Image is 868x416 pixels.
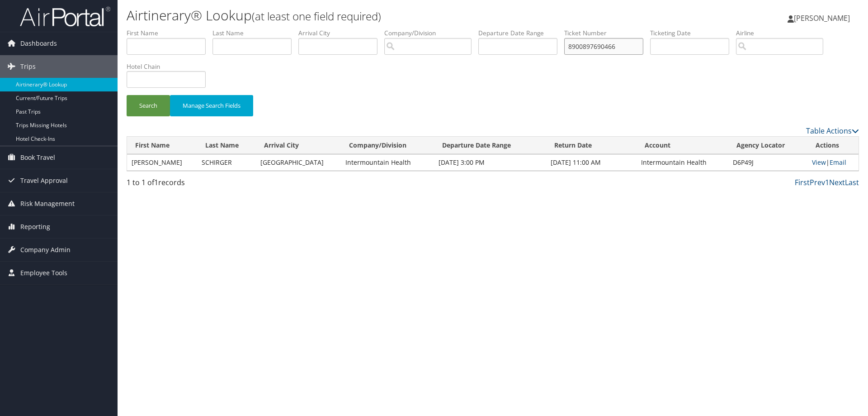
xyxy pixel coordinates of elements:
a: View [812,158,826,167]
button: Search [127,95,170,116]
button: Manage Search Fields [170,95,253,116]
span: 1 [154,177,158,187]
span: Travel Approval [20,169,68,192]
div: 1 to 1 of records [127,177,300,192]
span: Dashboards [20,32,57,55]
label: Arrival City [298,29,384,38]
th: Company/Division [341,137,434,154]
a: [PERSON_NAME] [788,5,859,32]
th: Return Date: activate to sort column ascending [546,137,637,154]
h1: Airtinerary® Lookup [127,6,615,25]
td: [GEOGRAPHIC_DATA] [256,154,341,171]
th: Account: activate to sort column ascending [637,137,728,154]
span: Book Travel [20,146,55,169]
a: Email [830,158,846,167]
td: SCHIRGER [197,154,255,171]
td: | [807,154,859,171]
span: Reporting [20,215,50,238]
label: Company/Division [384,29,478,38]
label: Airline [736,29,830,38]
label: Hotel Chain [127,62,212,71]
label: First Name [127,29,212,38]
span: Company Admin [20,239,71,261]
span: Risk Management [20,192,75,215]
label: Departure Date Range [478,29,564,38]
a: Last [845,177,859,187]
th: Actions [807,137,859,154]
th: Agency Locator: activate to sort column ascending [728,137,807,154]
th: Departure Date Range: activate to sort column ascending [434,137,546,154]
label: Ticketing Date [650,29,736,38]
span: [PERSON_NAME] [794,13,850,23]
th: Arrival City: activate to sort column ascending [256,137,341,154]
span: Employee Tools [20,262,67,284]
td: Intermountain Health [637,154,728,171]
label: Last Name [212,29,298,38]
td: D6P49J [728,154,807,171]
td: [PERSON_NAME] [127,154,197,171]
a: 1 [825,177,829,187]
small: (at least one field required) [252,9,381,24]
a: First [795,177,810,187]
span: Trips [20,55,36,78]
label: Ticket Number [564,29,650,38]
th: First Name: activate to sort column ascending [127,137,197,154]
td: [DATE] 11:00 AM [546,154,637,171]
th: Last Name: activate to sort column ascending [197,137,255,154]
td: Intermountain Health [341,154,434,171]
a: Prev [810,177,825,187]
a: Next [829,177,845,187]
a: Table Actions [806,126,859,136]
td: [DATE] 3:00 PM [434,154,546,171]
img: airportal-logo.png [20,6,110,27]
